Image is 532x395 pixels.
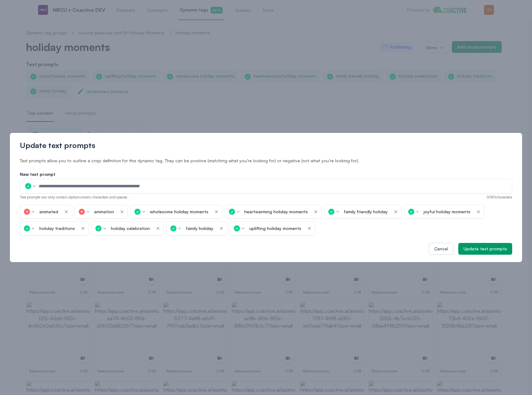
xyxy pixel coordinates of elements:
[20,158,512,164] p: Text prompts allow you to outline a crisp definition for this dynamic tag. They can be positive (...
[184,224,215,233] button: family holiday
[148,207,210,216] button: wholesome holiday moments
[39,225,75,231] div: holiday traditions
[186,225,213,231] div: family holiday
[20,140,512,150] h2: Update text prompts
[111,225,150,231] div: holiday celebration
[242,207,310,216] button: heartwarming holiday moments
[20,195,129,200] span: Text prompts can only contain alphanumeric characters and spaces.
[429,243,453,255] button: Cancel
[434,246,448,252] div: Cancel
[249,225,301,231] div: uplifting holiday moments
[247,224,303,233] button: uplifting holiday moments
[37,207,60,216] button: animated
[464,246,507,252] div: Update text prompts
[244,209,308,215] div: heartwarming holiday moments
[422,207,472,216] button: joyful holiday moments
[342,207,390,216] button: family friendly holiday
[94,209,114,215] div: animation
[109,224,152,233] button: holiday celebration
[150,209,208,215] div: wholesome holiday moments
[424,209,470,215] div: joyful holiday moments
[344,209,388,215] div: family friendly holiday
[92,207,116,216] button: animation
[20,171,512,177] label: New text prompt
[458,243,512,255] button: Update text prompts
[37,224,77,233] button: holiday traditions
[486,195,512,200] span: 0 / 80 characters
[39,209,58,215] div: animated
